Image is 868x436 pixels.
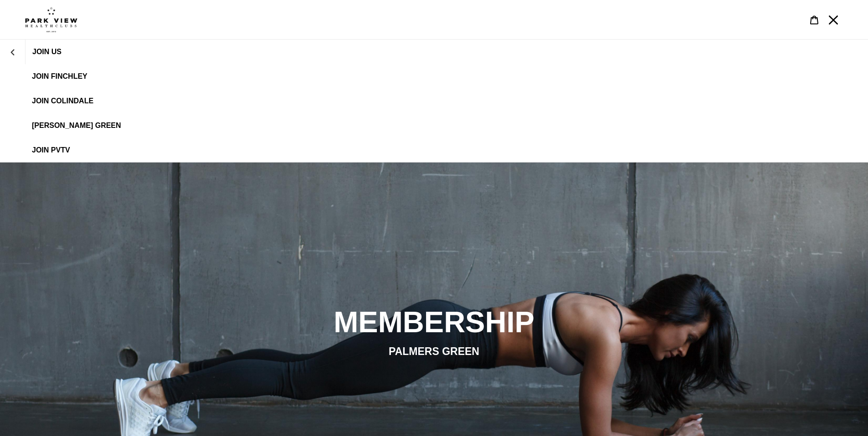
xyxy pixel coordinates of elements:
[824,10,843,30] button: Menu
[32,72,87,81] span: JOIN FINCHLEY
[32,122,121,130] span: [PERSON_NAME] Green
[32,146,70,154] span: JOIN PVTV
[25,7,77,32] img: Park view health clubs is a gym near you.
[389,345,479,357] span: PALMERS GREEN
[32,48,62,56] span: JOIN US
[32,97,93,105] span: JOIN Colindale
[186,304,683,340] h2: MEMBERSHIP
